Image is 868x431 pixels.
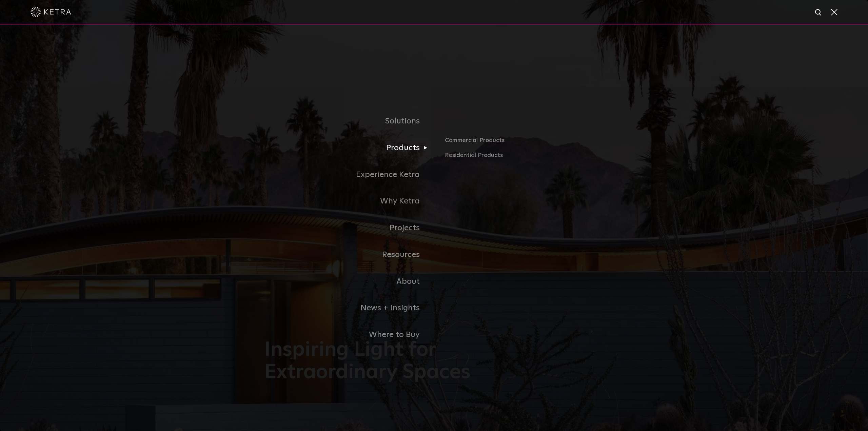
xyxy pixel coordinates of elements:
a: Experience Ketra [264,161,434,188]
a: About [264,268,434,295]
a: Solutions [264,108,434,135]
a: Residential Products [445,151,604,160]
div: Navigation Menu [264,108,604,348]
a: News + Insights [264,295,434,321]
a: Where to Buy [264,321,434,348]
a: Commercial Products [445,136,604,151]
img: ketra-logo-2019-white [31,7,71,17]
a: Why Ketra [264,188,434,215]
a: Resources [264,241,434,268]
a: Projects [264,215,434,241]
a: Products [264,135,434,161]
img: search icon [814,8,823,17]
